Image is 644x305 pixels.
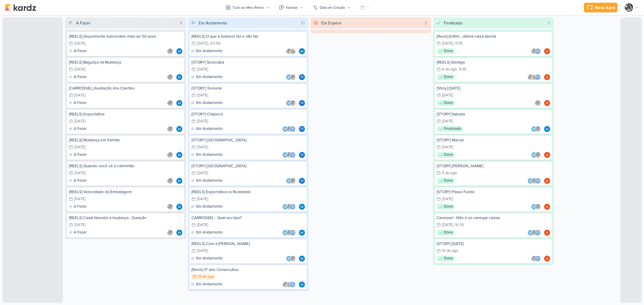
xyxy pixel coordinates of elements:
div: Em Andamento [191,48,223,54]
div: Em Andamento [191,100,223,106]
div: 9 [545,20,553,26]
p: Done [444,48,453,54]
div: Colaboradores: MARIANA MIRANDA, Everton Granero [531,204,542,210]
p: Em Andamento [196,230,223,236]
p: A Fazer [74,48,87,54]
div: Colaboradores: MARIANA MIRANDA, Everton Granero, Thais de carvalho [282,126,297,132]
img: Everton Granero [625,3,633,12]
div: Responsável: Amanda ARAUJO [544,74,550,80]
div: Responsável: Amanda ARAUJO [544,204,550,210]
div: Thais de carvalho [290,126,296,132]
div: Thais de carvalho [290,281,296,288]
p: A Fazer [74,230,87,236]
img: Sarah Violante [286,281,292,288]
img: MARIANA MIRANDA [531,204,537,210]
div: Responsável: Thais de carvalho [299,74,305,80]
img: Sarah Violante [290,48,296,54]
img: Everton Granero [167,74,173,80]
div: Colaboradores: Everton Granero [535,100,542,106]
div: A Fazer [69,178,87,184]
p: A Fazer [74,204,87,210]
div: [REELS] Bagunça na Mudança [69,60,182,65]
img: MARIANA MIRANDA [299,281,305,288]
div: [DATE] [197,197,208,201]
div: A Fazer [69,152,87,158]
img: Amanda ARAUJO [544,100,550,106]
div: [STORY] Sorocaba [191,60,305,65]
div: [DATE] [74,42,85,46]
div: Thais de carvalho [535,256,541,262]
img: Everton Granero [167,100,173,106]
div: Thais de carvalho [290,230,296,236]
div: Responsável: Amanda ARAUJO [544,100,550,106]
div: 8 [178,20,185,26]
img: MARIANA MIRANDA [531,152,537,158]
div: Responsável: MARIANA MIRANDA [299,281,305,288]
img: MARIANA MIRANDA [176,204,182,210]
div: Responsável: Thais de carvalho [299,152,305,158]
img: MARIANA MIRANDA [544,126,550,132]
p: Td [300,128,304,131]
div: Colaboradores: MARIANA MIRANDA, Everton Granero, Thais de carvalho [282,204,297,210]
div: Thais de carvalho [299,74,305,80]
div: Thais de carvalho [535,74,541,80]
div: [STORY] João Pessoa [437,163,550,169]
div: , 10:35 [453,223,464,227]
p: Finalizado [444,126,461,132]
div: Responsável: MARIANA MIRANDA [299,230,305,236]
img: Everton Granero [167,230,173,236]
div: Em Andamento [191,256,223,262]
div: Responsável: Thais de carvalho [299,178,305,184]
div: [Story] Dia do Motorista [437,86,550,91]
div: A Fazer [69,48,87,54]
div: [CARROSSEL] Avaliação dos Clientes [69,86,182,91]
div: Responsável: Amanda ARAUJO [544,256,550,262]
div: Responsável: MARIANA MIRANDA [176,204,182,210]
div: Responsável: MARIANA MIRANDA [299,48,305,54]
img: MARIANA MIRANDA [176,126,182,132]
p: Done [444,204,453,210]
img: MARIANA MIRANDA [286,100,292,106]
div: A Fazer [69,100,87,106]
img: Amanda ARAUJO [544,230,550,236]
div: Responsável: MARIANA MIRANDA [176,48,182,54]
div: Em Andamento [191,178,223,184]
div: [STORY] Macaé [437,137,550,143]
div: Colaboradores: Everton Granero, Thais de carvalho [531,256,542,262]
img: MARIANA MIRANDA [176,74,182,80]
div: , 11:35 [457,68,466,71]
p: Td [536,231,540,234]
div: A Fazer [69,74,87,80]
img: Everton Granero [535,126,541,132]
div: Thais de carvalho [535,178,541,184]
div: [REELS] Expectativa [69,112,182,117]
img: Everton Granero [286,126,292,132]
div: [DATE] [197,223,208,227]
img: Amanda ARAUJO [544,48,550,54]
img: Everton Granero [290,74,296,80]
div: [DATE] [197,249,208,253]
img: MARIANA MIRANDA [286,74,292,80]
div: Colaboradores: Everton Granero [167,74,175,80]
img: Everton Granero [290,256,296,262]
p: Done [444,74,453,80]
div: [DATE] [74,93,85,97]
div: [DATE] [197,42,208,46]
div: Thais de carvalho [290,204,296,210]
div: [DATE] [197,93,208,97]
p: Em Andamento [196,281,223,288]
div: Responsável: Thais de carvalho [299,126,305,132]
div: A Fazer [69,230,87,236]
img: MARIANA MIRANDA [282,230,288,236]
p: Td [291,283,294,286]
img: Everton Granero [290,100,296,106]
div: , 20:59 [208,42,220,46]
div: A Fazer [69,204,87,210]
div: [DATE] [74,223,85,227]
div: 13 de ago [198,275,214,279]
div: Novo Kard [595,5,615,11]
p: Em Andamento [196,178,223,184]
p: Td [536,50,540,53]
img: kardz.app [5,4,36,11]
div: Responsável: Thais de carvalho [299,100,305,106]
